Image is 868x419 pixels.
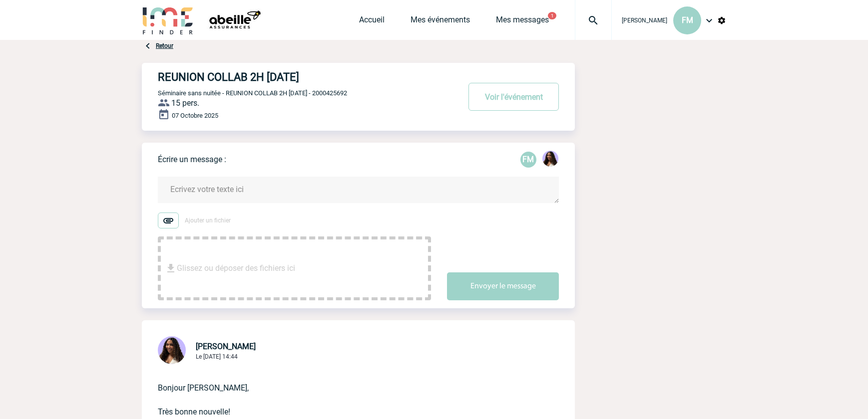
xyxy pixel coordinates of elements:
p: FM [520,152,536,168]
img: file_download.svg [165,262,177,274]
h4: REUNION COLLAB 2H [DATE] [158,71,430,83]
span: 15 pers. [171,98,199,108]
span: 07 Octobre 2025 [172,112,218,119]
p: Écrire un message : [158,155,226,164]
span: [PERSON_NAME] [622,17,667,24]
img: IME-Finder [142,6,194,34]
a: Retour [156,42,173,49]
span: Le [DATE] 14:44 [196,353,238,360]
a: Mes messages [496,15,549,29]
img: 131234-0.jpg [542,151,558,167]
button: 1 [548,12,556,19]
span: Ajouter un fichier [185,217,231,224]
a: Mes événements [411,15,470,29]
span: Séminaire sans nuitée - REUNION COLLAB 2H [DATE] - 2000425692 [158,89,347,97]
span: FM [682,15,693,25]
button: Voir l'événement [468,83,559,111]
img: 131234-0.jpg [158,336,186,364]
div: Florence MATHIEU [520,152,536,168]
span: [PERSON_NAME] [196,342,256,351]
a: Accueil [359,15,385,29]
button: Envoyer le message [447,272,559,300]
span: Glissez ou déposer des fichiers ici [177,243,295,293]
div: Jessica NETO BOGALHO [542,151,558,169]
